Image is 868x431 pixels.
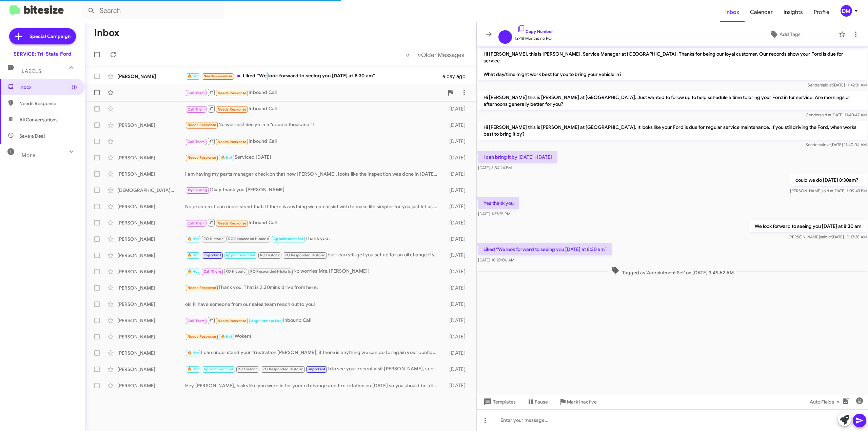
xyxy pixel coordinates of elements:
[822,188,833,193] span: said at
[188,107,205,112] span: Call Them
[117,350,185,356] div: [PERSON_NAME]
[521,396,553,408] button: Pause
[9,28,76,44] a: Special Campaign
[185,137,442,145] div: Inbound Call
[478,197,519,209] p: Yes thank you
[535,396,548,408] span: Pause
[820,234,832,239] span: said at
[478,91,867,110] p: Hi [PERSON_NAME] this is [PERSON_NAME] at [GEOGRAPHIC_DATA]. Just wanted to follow up to help sch...
[745,2,778,22] a: Calendar
[442,285,471,291] div: [DATE]
[117,171,185,177] div: [PERSON_NAME]
[185,72,442,80] div: Liked “We look forward to seeing you [DATE] at 8:30 am”
[185,186,442,194] div: Okay thank you [PERSON_NAME]
[835,5,861,17] button: DM
[117,301,185,308] div: [PERSON_NAME]
[421,51,464,59] span: Older Messages
[442,366,471,373] div: [DATE]
[820,112,831,117] span: said at
[810,396,842,408] span: Auto Fields
[188,221,205,226] span: Call Them
[780,28,801,40] span: Add Tags
[188,351,199,355] span: 🔥 Hot
[478,151,557,163] p: I can bring it by [DATE] -[DATE]
[228,237,269,241] span: RO Responded Historic
[517,29,553,34] a: Copy Number
[478,243,612,255] p: Liked “We look forward to seeing you [DATE] at 8:30 am”
[482,396,516,408] span: Templates
[778,2,808,22] a: Insights
[806,142,867,147] span: Sender [DATE] 11:40:04 AM
[238,367,258,371] span: RO Historic
[553,396,602,408] button: Mark Inactive
[203,269,221,274] span: Call Them
[808,2,835,22] span: Profile
[188,74,199,78] span: 🔥 Hot
[442,219,471,226] div: [DATE]
[250,269,291,274] span: RO Responded Historic
[22,68,41,74] span: Labels
[808,82,867,87] span: Sender [DATE] 11:42:31 AM
[819,142,831,147] span: said at
[262,367,303,371] span: RO Responded Historic
[185,154,442,161] div: Serviced [DATE]
[188,269,199,274] span: 🔥 Hot
[94,27,119,38] h1: Inbox
[442,382,471,389] div: [DATE]
[117,219,185,226] div: [PERSON_NAME]
[117,236,185,242] div: [PERSON_NAME]
[749,220,867,232] p: We look forward to seeing you [DATE] at 8:30 am
[117,285,185,291] div: [PERSON_NAME]
[188,319,205,323] span: Call Them
[188,91,205,95] span: Call Them
[273,237,303,241] span: Appointment Set
[442,317,471,324] div: [DATE]
[185,88,444,97] div: Inbound Call
[188,140,205,144] span: Call Them
[185,301,442,308] div: ok! Ill have someone from our sales team reach out to you!
[117,382,185,389] div: [PERSON_NAME]
[185,235,442,243] div: Thank you.
[19,100,77,107] span: Needs Response
[413,48,468,62] button: Next
[442,301,471,308] div: [DATE]
[185,218,442,227] div: Inbound Call
[185,171,442,177] div: I am having my parts manager check on that now [PERSON_NAME], looks like the inspection was done ...
[406,51,410,59] span: «
[188,237,199,241] span: 🔥 Hot
[117,203,185,210] div: [PERSON_NAME]
[442,122,471,129] div: [DATE]
[442,350,471,356] div: [DATE]
[733,28,835,40] button: Add Tags
[221,334,232,339] span: 🔥 Hot
[14,51,71,57] div: SERVICE: Tri-State Ford
[117,252,185,259] div: [PERSON_NAME]
[442,73,471,80] div: a day ago
[188,188,207,192] span: Try Pausing
[442,138,471,145] div: [DATE]
[82,3,224,19] input: Search
[442,187,471,194] div: [DATE]
[442,236,471,242] div: [DATE]
[203,253,221,257] span: Important
[72,84,77,91] span: (1)
[203,237,223,241] span: RO Historic
[188,367,199,371] span: 🔥 Hot
[188,286,216,290] span: Needs Response
[22,152,36,158] span: More
[720,2,745,22] span: Inbox
[284,253,325,257] span: RO Responded Historic
[442,252,471,259] div: [DATE]
[218,221,246,226] span: Needs Response
[185,104,442,113] div: Inbound Call
[478,121,867,140] p: Hi [PERSON_NAME] this is [PERSON_NAME] at [GEOGRAPHIC_DATA]. It looks like your Ford is due for r...
[185,121,442,129] div: No worries! See ya in a "couple thousand "!
[117,268,185,275] div: [PERSON_NAME]
[308,367,325,371] span: Important
[117,317,185,324] div: [PERSON_NAME]
[790,174,867,186] p: could we do [DATE] 8:30am?
[478,48,867,80] p: Hi [PERSON_NAME], this is [PERSON_NAME], Service Manager at [GEOGRAPHIC_DATA]. Thanks for being o...
[251,319,281,323] span: Appointment Set
[442,154,471,161] div: [DATE]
